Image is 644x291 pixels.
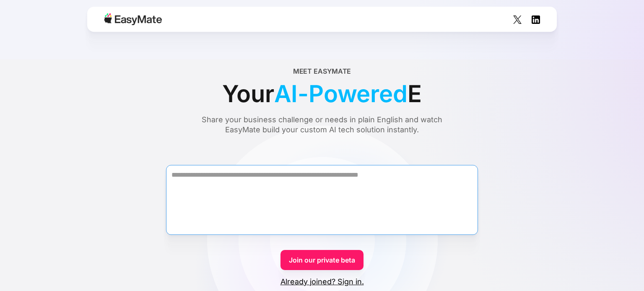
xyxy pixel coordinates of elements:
form: Form [20,150,624,287]
img: Social Icon [532,15,540,24]
div: Share your business challenge or needs in plain English and watch EasyMate build your custom AI t... [186,115,458,135]
img: Easymate logo [104,13,162,25]
a: Join our private beta [280,250,364,270]
div: Your [222,76,421,111]
div: Meet EasyMate [293,66,351,76]
span: E [408,76,422,111]
img: Social Icon [513,15,522,24]
a: Already joined? Sign in. [280,277,364,287]
span: AI-Powered [274,76,408,111]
